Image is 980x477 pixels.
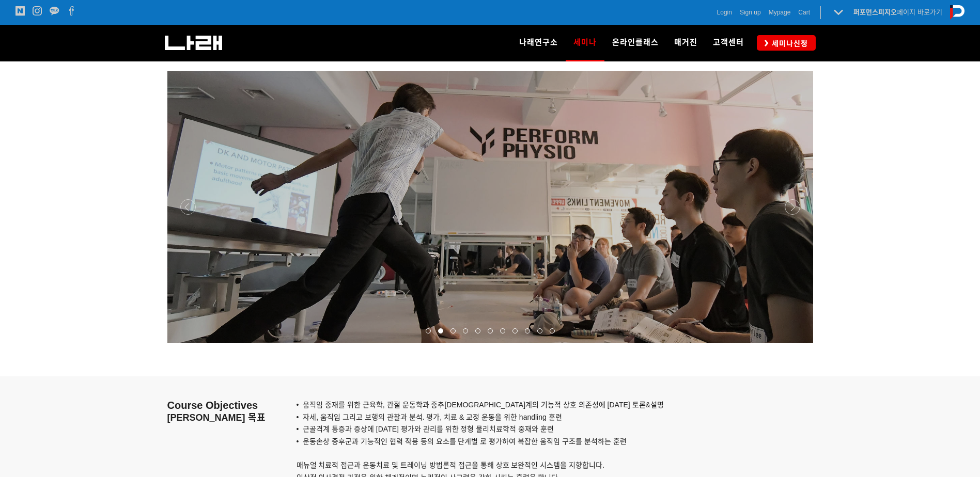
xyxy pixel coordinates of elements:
span: 온라인클래스 [612,38,659,47]
span: 고객센터 [713,38,744,47]
a: Login [717,7,732,18]
strong: 퍼포먼스피지오 [853,8,897,16]
span: 세미나 [573,34,597,51]
a: 세미나신청 [757,35,816,50]
span: • 근골격계 통증과 증상에 [DATE] 평가와 관리를 위한 정형 물리치료학적 중재와 훈련 [297,425,554,433]
a: Mypage [769,7,791,18]
span: • 자세, 움직임 그리고 보행의 관찰과 분석. 평가, 치료 & 교정 운동을 위한 handling 훈련 [297,413,562,421]
a: 나래연구소 [511,25,566,61]
span: • 움직임 중재를 위한 근육학, 관절 운동학과 중추[DEMOGRAPHIC_DATA]계의 기능적 상호 의존성에 [DATE] 토론&설명 [297,401,664,409]
a: 고객센터 [705,25,752,61]
a: Cart [798,7,810,18]
span: 매거진 [674,38,697,47]
span: 나래연구소 [519,38,558,47]
span: Course Objectives [167,400,258,411]
a: 온라인클래스 [604,25,666,61]
span: 매뉴얼 치료적 접근과 운동치료 및 트레이닝 방법론적 접근을 통해 상호 보완적인 시스템을 지향합니다. [297,461,605,469]
a: 매거진 [666,25,705,61]
span: [PERSON_NAME] 목표 [167,412,266,423]
a: Sign up [740,7,761,18]
span: 세미나신청 [769,38,808,49]
a: 세미나 [566,25,604,61]
span: • 운동손상 증후군과 기능적인 협력 작용 등의 요소를 단계별 로 평가하여 복잡한 움직임 구조를 분석하는 훈련 [297,437,627,446]
a: 퍼포먼스피지오페이지 바로가기 [853,8,942,16]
